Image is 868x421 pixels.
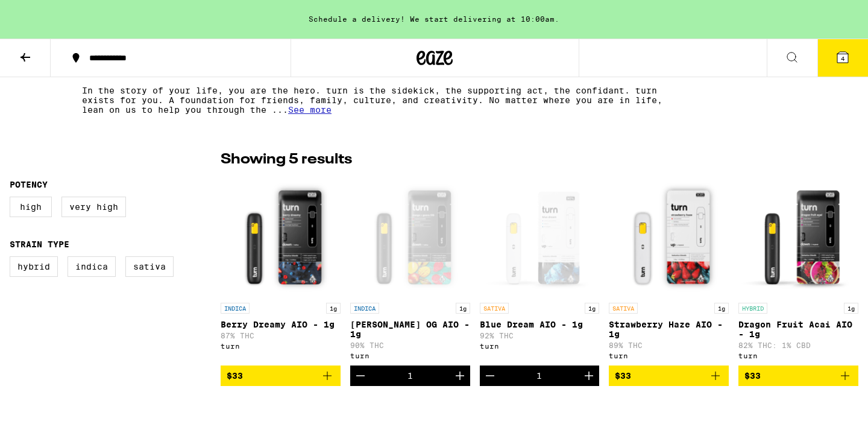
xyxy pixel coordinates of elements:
a: Open page for Mango Guava OG AIO - 1g from turn [350,176,470,366]
span: Hi. Need any help? [7,8,87,18]
p: 87% THC [221,332,341,340]
p: Dragon Fruit Acai AIO - 1g [738,320,858,339]
a: Open page for Blue Dream AIO - 1g from turn [480,176,600,366]
legend: Strain Type [10,239,69,249]
a: Open page for Dragon Fruit Acai AIO - 1g from turn [738,176,858,366]
p: Showing 5 results [221,150,352,170]
p: 1g [326,303,341,314]
button: Add to bag [738,366,858,386]
div: turn [480,342,600,350]
img: turn - Dragon Fruit Acai AIO - 1g [738,176,858,297]
a: Open page for Strawberry Haze AIO - 1g from turn [609,176,729,366]
p: 1g [585,303,599,314]
label: Hybrid [10,256,58,277]
button: Decrement [480,366,500,386]
button: Increment [579,366,599,386]
p: [PERSON_NAME] OG AIO - 1g [350,320,470,339]
p: INDICA [350,303,379,314]
img: turn - Strawberry Haze AIO - 1g [609,176,729,297]
span: $33 [615,371,631,381]
legend: Potency [10,180,48,189]
button: Decrement [350,366,371,386]
p: INDICA [221,303,250,314]
label: Very High [61,197,126,217]
p: SATIVA [609,303,638,314]
label: High [10,197,52,217]
p: SATIVA [480,303,509,314]
label: Sativa [125,256,174,277]
p: 1g [714,303,729,314]
p: 92% THC [480,332,600,340]
span: See more [288,105,332,115]
span: 4 [841,55,844,62]
label: Indica [68,256,116,277]
p: 90% THC [350,341,470,349]
button: Increment [450,366,470,386]
p: 1g [456,303,470,314]
button: Add to bag [221,366,341,386]
p: 1g [844,303,858,314]
div: 1 [407,371,413,381]
p: Blue Dream AIO - 1g [480,320,600,329]
div: turn [609,352,729,359]
p: 82% THC: 1% CBD [738,341,858,349]
div: turn [350,352,470,359]
button: Add to bag [609,366,729,386]
div: turn [221,342,341,350]
p: Strawberry Haze AIO - 1g [609,320,729,339]
div: turn [738,352,858,359]
a: Open page for Berry Dreamy AIO - 1g from turn [221,176,341,366]
div: 1 [536,371,542,381]
span: $33 [227,371,243,381]
span: $33 [744,371,761,381]
p: HYBRID [738,303,767,314]
p: 89% THC [609,341,729,349]
p: In the story of your life, you are the hero. turn is the sidekick, the supporting act, the confid... [82,86,680,115]
button: 4 [817,39,868,77]
img: turn - Berry Dreamy AIO - 1g [221,176,341,297]
p: Berry Dreamy AIO - 1g [221,320,341,329]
